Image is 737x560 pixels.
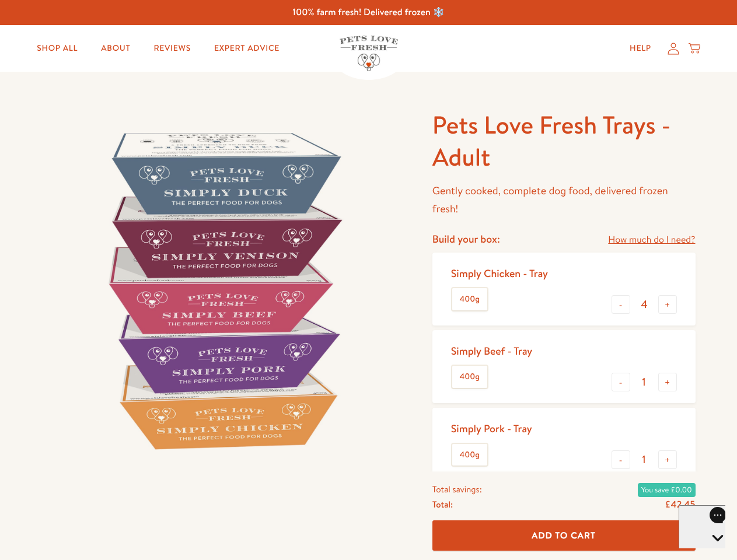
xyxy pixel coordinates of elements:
[612,373,630,391] button: -
[432,232,500,246] h4: Build your box:
[658,295,677,314] button: +
[432,520,696,551] button: Add To Cart
[612,450,630,469] button: -
[340,36,398,71] img: Pets Love Fresh
[27,37,87,60] a: Shop All
[452,366,487,388] label: 400g
[432,497,453,512] span: Total:
[638,483,696,497] span: You save £0.00
[451,267,548,280] div: Simply Chicken - Tray
[532,529,596,541] span: Add To Cart
[432,109,696,173] h1: Pets Love Fresh Trays - Adult
[451,344,532,358] div: Simply Beef - Tray
[451,422,532,435] div: Simply Pork - Tray
[679,505,725,548] iframe: Gorgias live chat messenger
[432,182,696,218] p: Gently cooked, complete dog food, delivered frozen fresh!
[612,295,630,314] button: -
[432,482,482,497] span: Total savings:
[92,37,139,60] a: About
[608,232,695,248] a: How much do I need?
[658,450,677,469] button: +
[452,288,487,310] label: 400g
[144,37,200,60] a: Reviews
[452,444,487,466] label: 400g
[620,37,661,60] a: Help
[658,373,677,391] button: +
[205,37,289,60] a: Expert Advice
[42,109,404,471] img: Pets Love Fresh Trays - Adult
[665,498,696,511] span: £42.45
